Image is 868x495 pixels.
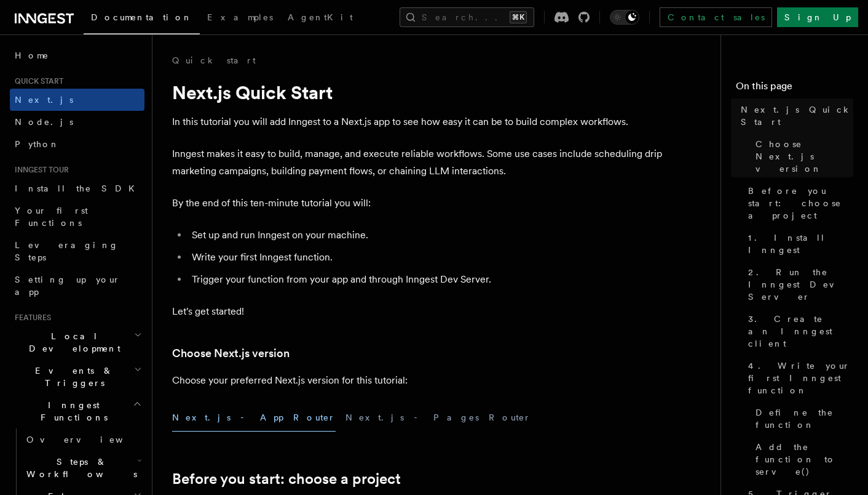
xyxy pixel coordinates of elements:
span: Choose Next.js version [756,138,853,175]
span: Python [15,139,60,149]
p: Choose your preferred Next.js version for this tutorial: [172,372,664,389]
span: Quick start [10,76,63,86]
span: Define the function [756,406,853,431]
p: By the end of this ten-minute tutorial you will: [172,195,664,212]
a: Your first Functions [10,199,144,234]
a: Add the function to serve() [751,436,853,483]
li: Set up and run Inngest on your machine. [188,227,664,244]
span: Steps & Workflows [22,456,137,480]
span: Add the function to serve() [756,441,853,478]
span: Events & Triggers [10,364,134,389]
a: Contact sales [660,7,772,27]
button: Next.js - App Router [172,404,336,432]
span: 3. Create an Inngest client [748,313,853,350]
span: Overview [26,435,153,445]
a: Home [10,44,144,66]
span: Node.js [15,117,73,127]
a: Documentation [84,4,200,34]
a: 4. Write your first Inngest function [743,355,853,401]
button: Inngest Functions [10,394,144,429]
a: 1. Install Inngest [743,227,853,261]
a: Setting up your app [10,268,144,303]
a: Next.js Quick Start [736,99,853,133]
a: Before you start: choose a project [743,180,853,227]
a: Before you start: choose a project [172,470,401,488]
a: Install the SDK [10,177,144,199]
span: Install the SDK [15,183,142,193]
span: Inngest Functions [10,399,133,424]
a: Examples [200,4,280,33]
span: 1. Install Inngest [748,231,853,256]
span: 2. Run the Inngest Dev Server [748,266,853,303]
a: Next.js [10,89,144,111]
span: Leveraging Steps [15,240,119,262]
li: Trigger your function from your app and through Inngest Dev Server. [188,271,664,288]
kbd: ⌘K [510,11,527,23]
span: Home [15,49,49,62]
a: 3. Create an Inngest client [743,308,853,355]
a: Choose Next.js version [172,345,290,362]
span: Inngest tour [10,165,69,175]
button: Next.js - Pages Router [345,404,531,432]
span: 4. Write your first Inngest function [748,360,853,396]
a: AgentKit [280,4,360,33]
span: Next.js [15,95,73,105]
button: Search...⌘K [400,7,534,27]
span: Your first Functions [15,206,88,228]
button: Local Development [10,325,144,360]
h4: On this page [736,79,853,99]
span: Before you start: choose a project [748,185,853,222]
span: Features [10,313,51,323]
p: In this tutorial you will add Inngest to a Next.js app to see how easy it can be to build complex... [172,113,664,131]
a: Sign Up [777,7,858,27]
h1: Next.js Quick Start [172,81,664,103]
span: Documentation [91,12,192,22]
button: Events & Triggers [10,360,144,394]
a: Define the function [751,401,853,436]
p: Let's get started! [172,303,664,320]
a: Choose Next.js version [751,133,853,180]
a: Quick start [172,54,256,66]
span: Local Development [10,330,134,355]
button: Steps & Workflows [22,451,144,485]
a: 2. Run the Inngest Dev Server [743,261,853,308]
p: Inngest makes it easy to build, manage, and execute reliable workflows. Some use cases include sc... [172,145,664,180]
a: Node.js [10,111,144,133]
a: Leveraging Steps [10,234,144,268]
span: AgentKit [288,12,353,22]
button: Toggle dark mode [610,10,639,25]
span: Setting up your app [15,275,120,297]
li: Write your first Inngest function. [188,249,664,266]
span: Examples [207,12,273,22]
a: Python [10,133,144,155]
a: Overview [22,429,144,451]
span: Next.js Quick Start [741,103,853,128]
